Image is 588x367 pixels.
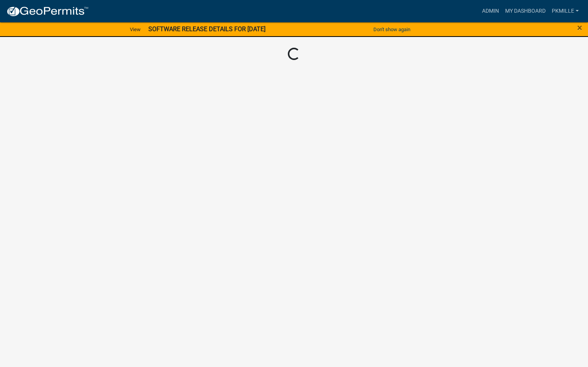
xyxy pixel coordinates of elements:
a: pkmille [549,4,582,18]
button: Don't show again [370,23,413,36]
a: Admin [479,4,502,18]
a: My Dashboard [502,4,549,18]
span: × [577,22,582,33]
button: Close [577,23,582,32]
a: View [127,23,144,36]
strong: SOFTWARE RELEASE DETAILS FOR [DATE] [148,25,265,33]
